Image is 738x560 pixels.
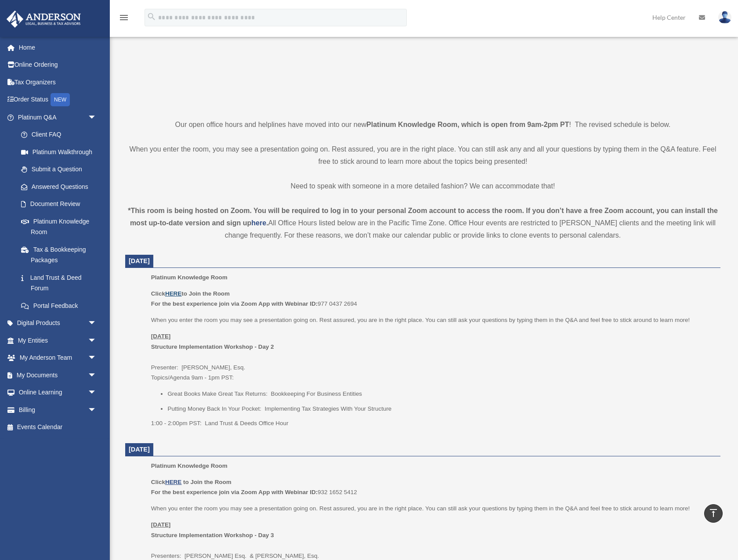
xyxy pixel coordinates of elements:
a: Client FAQ [12,126,110,144]
u: [DATE] [151,333,171,340]
li: Putting Money Back In Your Pocket: Implementing Tax Strategies With Your Structure [167,404,714,414]
u: [DATE] [151,521,171,528]
a: Events Calendar [6,419,110,436]
p: Presenter: [PERSON_NAME], Esq. Topics/Agenda 9am - 1pm PST: [151,331,714,383]
span: arrow_drop_down [88,349,105,367]
strong: Platinum Knowledge Room, which is open from 9am-2pm PT [366,121,569,128]
li: Great Books Make Great Tax Returns: Bookkeeping For Business Entities [167,389,714,399]
a: Order StatusNEW [6,91,110,109]
b: Click to Join the Room [151,290,230,297]
p: Our open office hours and helplines have moved into our new ! The revised schedule is below. [125,119,720,131]
a: My Anderson Teamarrow_drop_down [6,349,110,367]
a: Tax & Bookkeeping Packages [12,241,110,269]
b: Click [151,479,183,485]
span: arrow_drop_down [88,366,105,384]
p: Need to speak with someone in a more detailed fashion? We can accommodate that! [125,180,720,192]
i: menu [119,12,129,23]
a: Online Ordering [6,56,110,74]
a: Digital Productsarrow_drop_down [6,314,110,332]
a: HERE [165,290,181,297]
span: arrow_drop_down [88,332,105,350]
a: Online Learningarrow_drop_down [6,384,110,401]
p: 1:00 - 2:00pm PST: Land Trust & Deeds Office Hour [151,418,714,429]
p: When you enter the room you may see a presentation going on. Rest assured, you are in the right p... [151,503,714,514]
b: For the best experience join via Zoom App with Webinar ID: [151,300,318,307]
span: arrow_drop_down [88,401,105,419]
a: Billingarrow_drop_down [6,401,110,419]
p: When you enter the room you may see a presentation going on. Rest assured, you are in the right p... [151,315,714,325]
a: My Documentsarrow_drop_down [6,366,110,384]
a: Portal Feedback [12,297,110,314]
span: Platinum Knowledge Room [151,274,228,281]
div: NEW [51,93,70,106]
img: User Pic [718,11,731,24]
strong: *This room is being hosted on Zoom. You will be required to log in to your personal Zoom account ... [128,207,718,227]
a: Platinum Walkthrough [12,143,110,161]
i: vertical_align_top [708,508,719,518]
i: search [147,12,156,22]
a: HERE [165,479,181,485]
span: arrow_drop_down [88,384,105,402]
a: here [251,219,266,227]
img: Anderson Advisors Platinum Portal [4,11,83,28]
a: Tax Organizers [6,73,110,91]
span: [DATE] [129,446,150,453]
div: All Office Hours listed below are in the Pacific Time Zone. Office Hour events are restricted to ... [125,205,720,242]
b: to Join the Room [183,479,232,485]
a: Platinum Q&Aarrow_drop_down [6,108,110,126]
a: My Entitiesarrow_drop_down [6,332,110,349]
b: Structure Implementation Workshop - Day 3 [151,532,274,538]
b: Structure Implementation Workshop - Day 2 [151,343,274,350]
a: menu [119,15,129,23]
a: Home [6,39,110,56]
strong: . [266,219,268,227]
p: 977 0437 2694 [151,289,714,309]
p: When you enter the room, you may see a presentation going on. Rest assured, you are in the right ... [125,143,720,168]
span: arrow_drop_down [88,108,105,126]
p: 932 1652 5412 [151,477,714,498]
span: Platinum Knowledge Room [151,462,228,469]
a: Land Trust & Deed Forum [12,269,110,297]
span: arrow_drop_down [88,314,105,332]
a: Submit a Question [12,161,110,178]
a: Platinum Knowledge Room [12,213,105,241]
a: Answered Questions [12,178,110,195]
a: vertical_align_top [704,504,723,523]
b: For the best experience join via Zoom App with Webinar ID: [151,489,318,495]
span: [DATE] [129,257,150,264]
a: Document Review [12,195,110,213]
